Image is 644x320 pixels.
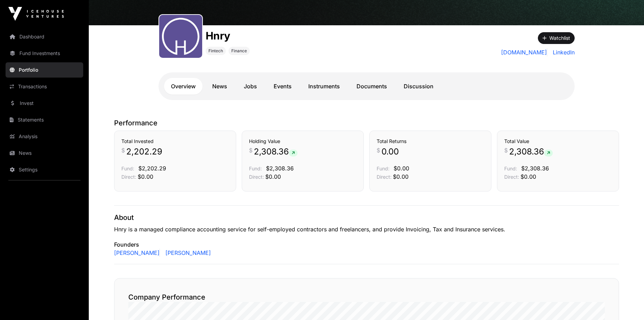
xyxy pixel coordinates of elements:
span: 2,202.29 [126,146,162,157]
img: Icehouse Ventures Logo [8,7,64,21]
span: $2,308.36 [521,165,549,172]
span: Direct: [377,174,392,180]
span: Fintech [208,48,223,54]
button: Watchlist [538,32,575,44]
a: Statements [6,112,83,127]
a: Portfolio [6,62,83,78]
a: Events [267,78,299,95]
p: Founders [114,240,619,249]
span: 2,308.36 [254,146,298,157]
h2: Company Performance [128,292,605,302]
span: $0.00 [265,173,281,180]
a: Jobs [237,78,264,95]
span: Fund: [377,166,389,171]
span: 2,308.36 [509,146,553,157]
a: [PERSON_NAME] [163,249,211,257]
span: $ [121,146,125,154]
span: Fund: [121,166,134,171]
span: Direct: [121,174,136,180]
h3: Holding Value [249,138,357,145]
span: Direct: [504,174,519,180]
span: $2,308.36 [266,165,294,172]
a: [PERSON_NAME] [114,249,160,257]
span: $ [377,146,380,154]
span: $2,202.29 [138,165,166,172]
a: Instruments [301,78,347,95]
iframe: Chat Widget [609,287,644,320]
span: Direct: [249,174,264,180]
a: LinkedIn [550,48,575,56]
p: About [114,213,619,222]
p: Performance [114,118,619,128]
a: Invest [6,96,83,111]
a: Fund Investments [6,46,83,61]
h1: Hnry [206,29,250,42]
h3: Total Invested [121,138,229,145]
span: $0.00 [521,173,536,180]
a: Overview [164,78,203,95]
a: [DOMAIN_NAME] [501,48,547,56]
a: News [6,145,83,161]
span: Finance [231,48,247,54]
span: $ [249,146,252,154]
span: Fund: [504,166,517,171]
span: 0.00 [381,146,399,157]
span: $ [504,146,508,154]
a: Transactions [6,79,83,94]
h3: Total Returns [377,138,484,145]
span: $0.00 [138,173,153,180]
a: Discussion [397,78,440,95]
span: Fund: [249,166,262,171]
a: News [205,78,234,95]
span: $0.00 [394,165,409,172]
a: Documents [350,78,394,95]
a: Settings [6,162,83,177]
span: $0.00 [393,173,409,180]
h3: Total Value [504,138,612,145]
a: Dashboard [6,29,83,44]
nav: Tabs [164,78,569,95]
img: Hnry.svg [162,18,199,55]
p: Hnry is a managed compliance accounting service for self-employed contractors and freelancers, an... [114,225,619,233]
a: Analysis [6,129,83,144]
